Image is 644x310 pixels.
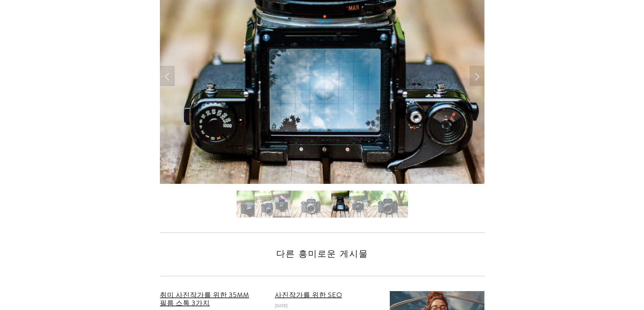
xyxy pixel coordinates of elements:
img: 슬라이드 4 [291,191,331,218]
img: 슬라이드 3 [273,191,291,218]
a: 다음 슬라이드 [470,66,484,86]
a: 취미 사진작가를 위한 35mm 필름 스톡 3가지 [160,290,249,308]
a: 이전 슬라이드 [160,66,175,86]
img: 슬라이드 6 [349,191,367,218]
img: 슬라이드 5 [331,191,349,218]
a: 사진작가를 위한 SEO [275,290,342,300]
img: 슬라이드 7 [367,191,408,218]
font: 다른 흥미로운 게시물 [276,248,368,260]
img: 슬라이드 2 [255,191,272,218]
img: 슬라이드 1 [237,191,255,218]
font: [DATE] [275,303,288,309]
